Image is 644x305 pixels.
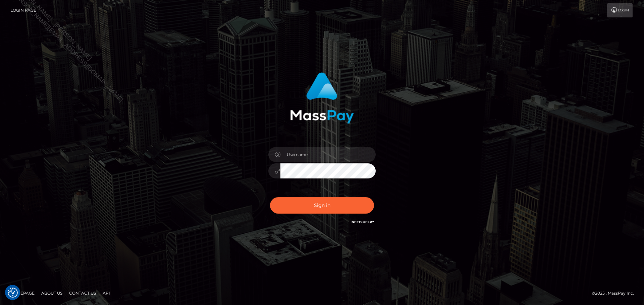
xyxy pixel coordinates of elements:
[100,288,113,298] a: API
[66,288,99,298] a: Contact Us
[592,290,639,297] div: © 2025 , MassPay Inc.
[7,288,37,298] a: Homepage
[8,288,18,298] img: Revisit consent button
[39,288,65,298] a: About Us
[270,197,374,214] button: Sign in
[280,147,376,162] input: Username...
[8,288,18,298] button: Consent Preferences
[10,3,36,17] a: Login Page
[290,72,354,124] img: MassPay Login
[352,220,374,224] a: Need Help?
[607,3,633,17] a: Login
